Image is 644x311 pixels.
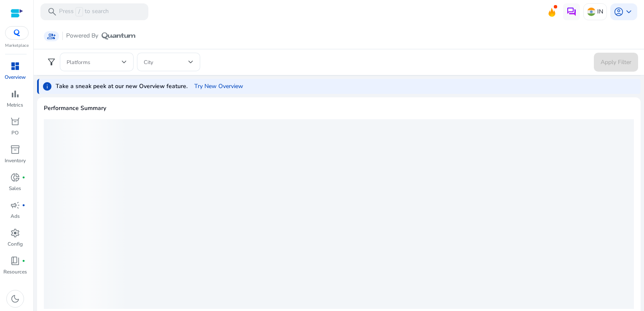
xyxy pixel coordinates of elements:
[42,81,52,91] span: info
[44,104,634,113] span: Performance Summary
[66,32,98,40] span: Powered By
[10,294,20,304] span: dark_mode
[10,145,20,155] span: inventory_2
[47,32,56,40] span: group_add
[587,8,596,16] img: in.svg
[10,200,20,210] span: campaign
[10,256,20,266] span: book_4
[11,129,19,137] p: PO
[194,82,243,91] span: Try New Overview
[10,89,20,99] span: bar_chart
[191,80,247,93] button: Try New Overview
[7,101,23,109] p: Metrics
[5,73,26,81] p: Overview
[11,212,20,220] p: Ads
[22,259,25,263] span: fiber_manual_record
[5,157,26,164] p: Inventory
[10,117,20,127] span: orders
[47,7,57,17] span: search
[10,61,20,71] span: dashboard
[56,82,188,91] span: Take a sneak peek at our new Overview feature.
[10,228,20,238] span: settings
[597,4,603,19] p: IN
[614,7,624,17] span: account_circle
[22,176,25,179] span: fiber_manual_record
[59,7,109,16] p: Press to search
[3,268,27,276] p: Resources
[75,7,83,16] span: /
[624,7,634,17] span: keyboard_arrow_down
[10,172,20,182] span: donut_small
[9,29,24,36] img: QC-logo.svg
[5,43,29,49] p: Marketplace
[44,119,634,309] div: loading
[9,185,21,192] p: Sales
[8,240,23,248] p: Config
[22,204,25,207] span: fiber_manual_record
[46,57,56,67] span: filter_alt
[44,31,59,41] a: group_add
